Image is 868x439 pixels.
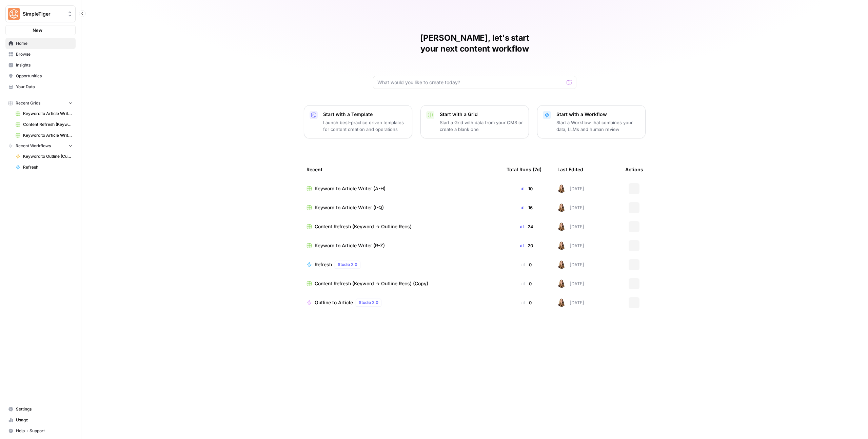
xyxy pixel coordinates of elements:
div: [DATE] [557,299,584,307]
p: Start a Workflow that combines your data, LLMs and human review [556,119,640,133]
span: Opportunities [16,73,73,79]
span: Recent Grids [16,100,40,106]
span: Keyword to Article Writer (I-Q) [23,111,73,117]
div: [DATE] [557,280,584,288]
div: [DATE] [557,223,584,231]
a: Browse [5,49,76,60]
span: Studio 2.0 [359,300,378,306]
div: [DATE] [557,204,584,212]
p: Start a Grid with data from your CMS or create a blank one [440,119,523,133]
div: [DATE] [557,261,584,269]
img: adxxwbht4igb62pobuqhfdrnybee [557,242,566,250]
a: Keyword to Article Writer (A-H) [13,130,76,141]
a: Settings [5,404,76,415]
span: Settings [16,406,73,412]
button: Recent Workflows [5,141,76,151]
span: Content Refresh (Keyword -> Outline Recs) (Copy) [23,121,73,128]
a: Refresh [13,162,76,173]
span: Browse [16,51,73,57]
span: Your Data [16,84,73,90]
a: Keyword to Outline (Current) [13,151,76,162]
span: Usage [16,417,73,423]
a: Outline to ArticleStudio 2.0 [307,299,496,307]
span: Recent Workflows [16,143,51,149]
div: 0 [507,280,547,287]
a: Your Data [5,81,76,92]
a: Keyword to Article Writer (A-H) [307,185,496,192]
a: Usage [5,415,76,425]
span: Content Refresh (Keyword -> Outline Recs) (Copy) [315,280,428,287]
span: Home [16,40,73,46]
span: New [33,27,42,34]
a: Insights [5,60,76,71]
img: adxxwbht4igb62pobuqhfdrnybee [557,185,566,193]
button: New [5,25,76,35]
span: Keyword to Article Writer (A-H) [315,185,386,192]
p: Start with a Template [323,111,407,118]
button: Start with a TemplateLaunch best-practice driven templates for content creation and operations [304,105,412,138]
span: Content Refresh (Keyword -> Outline Recs) [315,223,412,230]
img: adxxwbht4igb62pobuqhfdrnybee [557,299,566,307]
img: SimpleTiger Logo [8,8,20,20]
a: Content Refresh (Keyword -> Outline Recs) [307,223,496,230]
span: Refresh [315,261,332,268]
button: Help + Support [5,425,76,436]
span: SimpleTiger [23,11,64,17]
a: Opportunities [5,71,76,81]
div: 24 [507,223,547,230]
div: [DATE] [557,242,584,250]
img: adxxwbht4igb62pobuqhfdrnybee [557,223,566,231]
div: Recent [307,160,496,179]
img: adxxwbht4igb62pobuqhfdrnybee [557,280,566,288]
p: Start with a Workflow [556,111,640,118]
button: Start with a WorkflowStart a Workflow that combines your data, LLMs and human review [537,105,646,138]
span: Keyword to Article Writer (R-Z) [315,242,385,249]
img: adxxwbht4igb62pobuqhfdrnybee [557,261,566,269]
p: Launch best-practice driven templates for content creation and operations [323,119,407,133]
span: Insights [16,62,73,68]
div: 0 [507,299,547,306]
span: Keyword to Article Writer (I-Q) [315,204,384,211]
button: Start with a GridStart a Grid with data from your CMS or create a blank one [420,105,529,138]
div: [DATE] [557,185,584,193]
span: Studio 2.0 [338,262,357,268]
span: Keyword to Article Writer (A-H) [23,132,73,138]
div: Last Edited [557,160,583,179]
span: Help + Support [16,428,73,434]
img: adxxwbht4igb62pobuqhfdrnybee [557,204,566,212]
a: Keyword to Article Writer (I-Q) [307,204,496,211]
button: Recent Grids [5,98,76,108]
div: 20 [507,242,547,249]
button: Workspace: SimpleTiger [5,5,76,22]
p: Start with a Grid [440,111,523,118]
span: Outline to Article [315,299,353,306]
a: RefreshStudio 2.0 [307,261,496,269]
div: Total Runs (7d) [507,160,541,179]
span: Refresh [23,164,73,170]
span: Keyword to Outline (Current) [23,153,73,159]
input: What would you like to create today? [377,79,564,86]
a: Keyword to Article Writer (I-Q) [13,108,76,119]
a: Home [5,38,76,49]
div: 0 [507,261,547,268]
div: Actions [625,160,643,179]
a: Content Refresh (Keyword -> Outline Recs) (Copy) [307,280,496,287]
div: 16 [507,204,547,211]
h1: [PERSON_NAME], let's start your next content workflow [373,33,576,54]
div: 10 [507,185,547,192]
a: Content Refresh (Keyword -> Outline Recs) (Copy) [13,119,76,130]
a: Keyword to Article Writer (R-Z) [307,242,496,249]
